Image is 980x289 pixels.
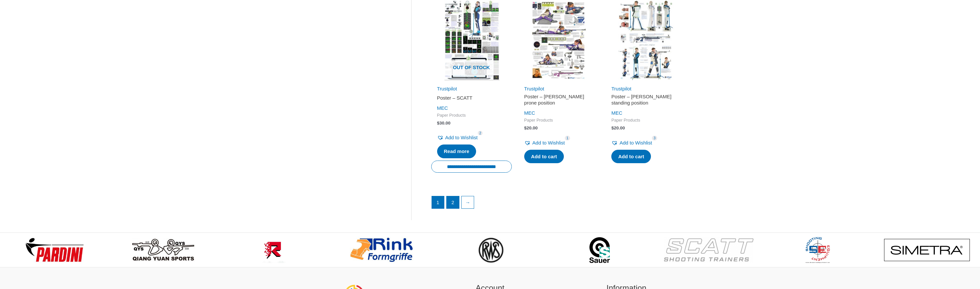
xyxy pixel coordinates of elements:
[437,95,506,104] a: Poster – SCATT
[437,121,451,125] bdi: 30.00
[619,140,652,145] span: Add to Wishlist
[524,150,564,164] a: Add to cart: “Poster - Ivana Maksimovic prone position”
[611,125,614,130] span: $
[437,133,478,142] a: Add to Wishlist
[524,110,535,116] a: MEC
[524,125,538,130] bdi: 20.00
[447,196,459,209] a: Page 2
[437,86,457,91] a: Trustpilot
[431,196,686,212] nav: Product Pagination
[611,118,680,123] span: Paper Products
[432,196,444,209] span: Page 1
[611,125,625,130] bdi: 20.00
[462,196,474,209] a: →
[524,93,593,109] a: Poster – [PERSON_NAME] prone position
[437,144,476,158] a: Read more about “Poster - SCATT”
[611,93,680,106] h2: Poster – [PERSON_NAME] standing position
[611,110,622,116] a: MEC
[437,113,506,118] span: Paper Products
[565,136,570,141] span: 1
[524,138,565,147] a: Add to Wishlist
[445,135,478,140] span: Add to Wishlist
[652,136,657,141] span: 3
[611,150,651,164] a: Add to cart: “Poster - Istvan Peni standing position”
[437,105,448,111] a: MEC
[524,86,544,91] a: Trustpilot
[524,93,593,106] h2: Poster – [PERSON_NAME] prone position
[532,140,565,145] span: Add to Wishlist
[524,118,593,123] span: Paper Products
[437,95,506,101] h2: Poster – SCATT
[478,131,483,136] span: 2
[436,60,507,75] span: Out of stock
[524,125,527,130] span: $
[611,138,652,147] a: Add to Wishlist
[437,121,440,125] span: $
[611,93,680,109] a: Poster – [PERSON_NAME] standing position
[611,86,631,91] a: Trustpilot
